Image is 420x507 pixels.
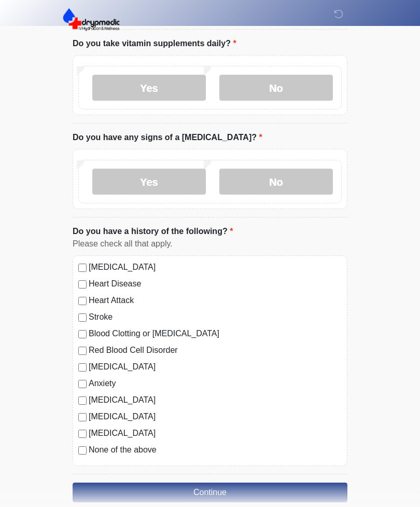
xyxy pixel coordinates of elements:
label: No [219,169,333,195]
input: Heart Disease [78,281,87,289]
label: Heart Attack [89,295,342,307]
input: Stroke [78,314,87,322]
input: [MEDICAL_DATA] [78,264,87,272]
label: [MEDICAL_DATA] [89,262,342,274]
label: No [219,75,333,101]
img: DrypMedic IV Hydration & Wellness Logo [62,8,120,32]
label: Blood Clotting or [MEDICAL_DATA] [89,328,342,340]
label: Stroke [89,311,342,324]
input: [MEDICAL_DATA] [78,430,87,439]
input: [MEDICAL_DATA] [78,397,87,405]
input: Red Blood Cell Disorder [78,347,87,355]
label: Do you take vitamin supplements daily? [73,38,236,50]
input: Blood Clotting or [MEDICAL_DATA] [78,331,87,339]
input: None of the above [78,447,87,455]
input: Heart Attack [78,297,87,306]
div: Please check all that apply. [73,238,347,251]
label: Anxiety [89,378,342,390]
button: Continue [73,483,347,503]
label: Yes [92,75,206,101]
input: [MEDICAL_DATA] [78,414,87,422]
label: None of the above [89,444,342,457]
label: [MEDICAL_DATA] [89,361,342,374]
label: [MEDICAL_DATA] [89,411,342,423]
label: Do you have a history of the following? [73,226,233,238]
label: Yes [92,169,206,195]
label: [MEDICAL_DATA] [89,394,342,407]
input: Anxiety [78,380,87,389]
input: [MEDICAL_DATA] [78,364,87,372]
label: Red Blood Cell Disorder [89,345,342,357]
label: Heart Disease [89,278,342,291]
label: Do you have any signs of a [MEDICAL_DATA]? [73,132,262,144]
label: [MEDICAL_DATA] [89,428,342,440]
